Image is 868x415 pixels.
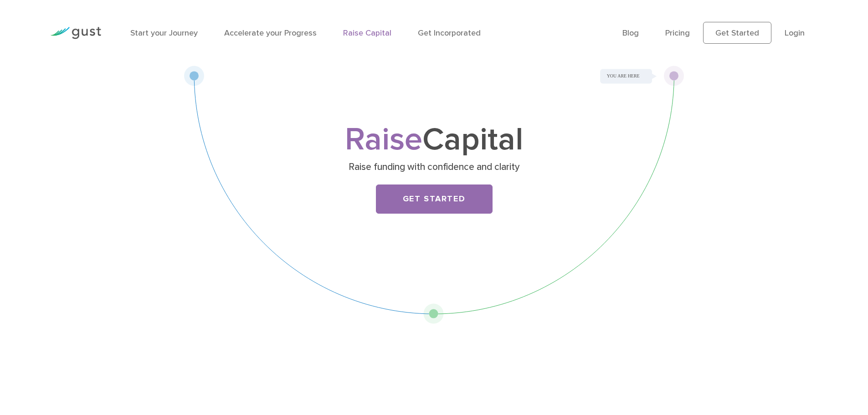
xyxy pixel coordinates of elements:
h1: Capital [254,125,614,154]
span: Raise [345,120,422,159]
a: Pricing [665,28,690,38]
a: Raise Capital [343,28,391,38]
a: Login [785,28,805,38]
p: Raise funding with confidence and clarity [257,161,611,174]
a: Get Started [703,22,771,44]
a: Blog [622,28,639,38]
a: Start your Journey [130,28,198,38]
a: Get Started [376,184,493,214]
img: Gust Logo [50,27,101,39]
a: Accelerate your Progress [224,28,317,38]
a: Get Incorporated [418,28,481,38]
